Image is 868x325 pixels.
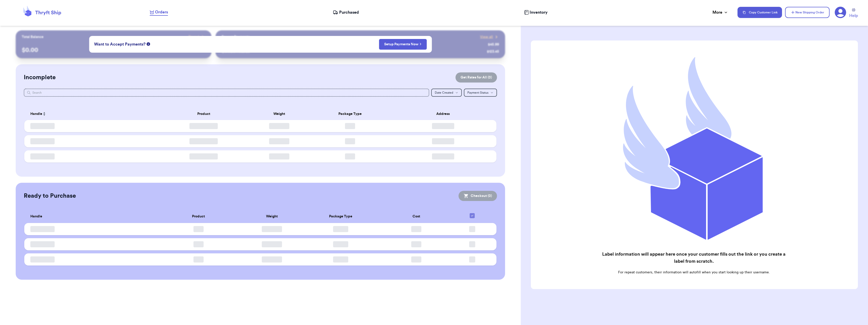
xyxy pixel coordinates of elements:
[30,111,42,117] span: Handle
[222,34,250,39] p: Recent Payments
[94,41,145,47] span: Want to Accept Payments?
[393,108,497,120] th: Address
[785,7,830,18] button: New Shipping Order
[188,34,199,39] span: Payout
[488,42,499,47] div: $ 45.99
[379,39,427,50] button: Setup Payments Now
[384,42,421,47] a: Setup Payments Now
[24,73,56,82] h2: Incomplete
[530,9,548,15] span: Inventory
[333,9,359,15] a: Purchased
[150,9,168,16] a: Orders
[599,251,789,265] h2: Label information will appear here once your customer fills out the link or you create a label fr...
[251,108,308,120] th: Weight
[712,9,728,15] div: More
[382,210,451,223] th: Cost
[435,91,453,94] span: Date Created
[849,8,858,19] a: Help
[155,9,168,15] span: Orders
[464,89,497,97] button: Payment Status
[480,34,493,39] span: View all
[455,72,497,83] button: Get Rates for All (0)
[22,46,205,54] p: $ 0.00
[459,191,497,201] button: Checkout (0)
[849,13,858,19] span: Help
[524,9,548,15] a: Inventory
[299,210,382,223] th: Package Type
[22,34,44,39] p: Total Balance
[339,9,359,15] span: Purchased
[157,108,251,120] th: Product
[308,108,393,120] th: Package Type
[244,210,299,223] th: Weight
[30,214,42,219] span: Handle
[599,270,789,275] p: For repeat customers, their information will autofill when you start looking up their username.
[467,91,488,94] span: Payment Status
[480,34,499,39] a: View all
[42,111,46,117] button: Sort ascending
[431,89,462,97] button: Date Created
[487,49,499,54] div: $ 123.45
[188,34,205,39] a: Payout
[153,210,244,223] th: Product
[24,89,429,97] input: Search
[737,7,782,18] button: Copy Customer Link
[24,192,76,200] h2: Ready to Purchase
